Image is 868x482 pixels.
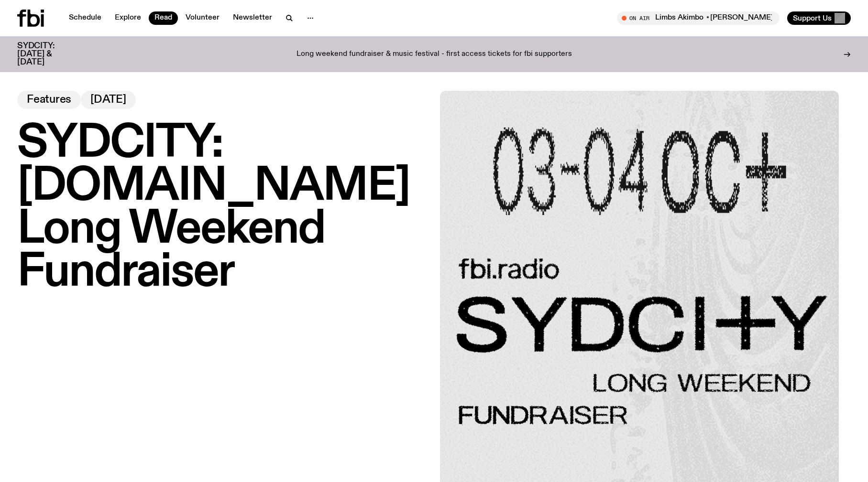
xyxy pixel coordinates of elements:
[297,50,572,59] p: Long weekend fundraiser & music festival - first access tickets for fbi supporters
[90,95,126,105] span: [DATE]
[787,11,851,25] button: Support Us
[27,95,71,105] span: Features
[63,11,107,25] a: Schedule
[227,11,278,25] a: Newsletter
[17,122,429,294] h1: SYDCITY: [DOMAIN_NAME] Long Weekend Fundraiser
[793,14,832,22] span: Support Us
[109,11,147,25] a: Explore
[617,11,780,25] button: On AirLimbs Akimbo ⋆[PERSON_NAME]⋆
[17,42,78,66] h3: SYDCITY: [DATE] & [DATE]
[149,11,178,25] a: Read
[180,11,225,25] a: Volunteer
